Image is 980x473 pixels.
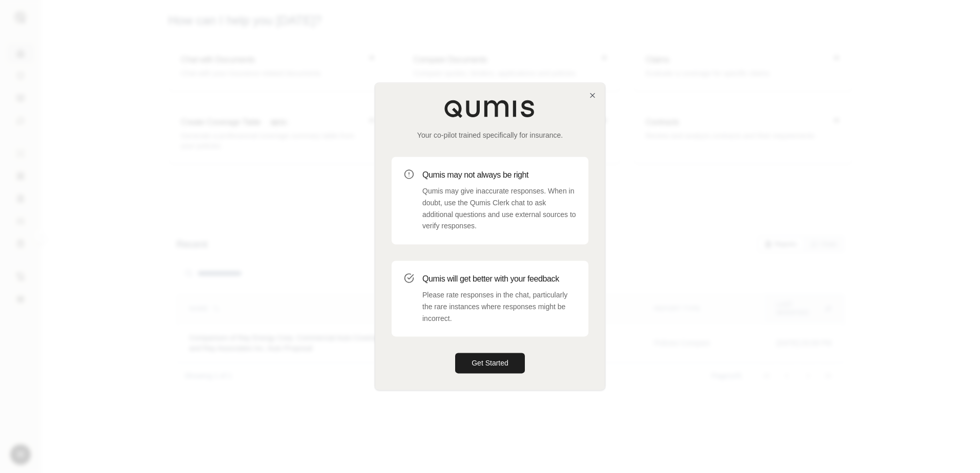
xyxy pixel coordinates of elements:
p: Please rate responses in the chat, particularly the rare instances where responses might be incor... [422,289,576,324]
button: Get Started [455,353,525,374]
p: Qumis may give inaccurate responses. When in doubt, use the Qumis Clerk chat to ask additional qu... [422,185,576,232]
h3: Qumis may not always be right [422,169,576,181]
img: Qumis Logo [444,99,536,118]
p: Your co-pilot trained specifically for insurance. [392,130,588,140]
h3: Qumis will get better with your feedback [422,273,576,285]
